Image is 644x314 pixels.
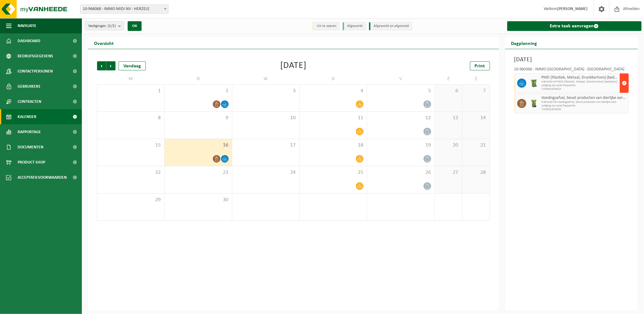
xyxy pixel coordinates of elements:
[475,64,485,69] span: Print
[438,88,459,94] span: 6
[470,61,490,70] a: Print
[505,37,543,49] h2: Dagplanning
[168,197,229,203] span: 30
[18,170,67,185] span: Acceptatievoorwaarden
[88,22,116,31] span: Vestigingen
[97,61,106,70] span: Vorige
[370,88,431,94] span: 5
[280,61,307,70] div: [DATE]
[100,115,161,121] span: 8
[370,115,431,121] span: 12
[303,115,364,121] span: 11
[529,99,538,108] img: WB-0140-HPE-GN-50
[108,24,116,28] count: (2/2)
[100,169,161,176] span: 22
[18,49,53,64] span: Bedrijfsgegevens
[18,124,41,140] span: Rapportage
[18,94,41,109] span: Contracten
[542,96,627,100] span: Voedingsafval, bevat producten van dierlijke oorsprong, onverpakt, categorie 3
[303,169,364,176] span: 25
[542,87,619,91] span: T250001929029
[542,75,619,80] span: PMD (Plastiek, Metaal, Drankkartons) (bedrijven)
[542,108,627,111] span: T250001929039
[300,73,367,84] td: D
[303,88,364,94] span: 4
[168,142,229,149] span: 16
[514,55,629,64] h3: [DATE]
[80,5,168,13] span: 10-966068 - IMMO MIDI NV - HERZELE
[100,197,161,203] span: 29
[369,22,412,30] li: Afgewerkt en afgemeld
[100,88,161,94] span: 1
[542,80,619,84] span: WB-0240-HP PMD (Plastiek, Metaal, Drankkartons) (bedrijven)
[18,109,36,124] span: Kalender
[97,73,165,84] td: M
[85,21,124,30] button: Vestigingen(2/2)
[514,67,629,73] div: 10-960366 - IMMO [GEOGRAPHIC_DATA] - [GEOGRAPHIC_DATA]
[303,142,364,149] span: 18
[465,88,487,94] span: 7
[465,142,487,149] span: 21
[18,64,53,79] span: Contactpersonen
[18,33,40,49] span: Dashboard
[235,169,297,176] span: 24
[435,73,462,84] td: Z
[168,115,229,121] span: 9
[18,155,45,170] span: Product Shop
[370,142,431,149] span: 19
[507,21,642,31] a: Extra taak aanvragen
[100,142,161,149] span: 15
[465,169,487,176] span: 28
[529,79,538,88] img: WB-0240-HPE-GN-50
[462,73,490,84] td: Z
[18,18,36,33] span: Navigatie
[542,104,627,108] span: Lediging op vaste frequentie
[165,73,232,84] td: D
[18,140,43,155] span: Documenten
[232,73,300,84] td: W
[367,73,435,84] td: V
[119,61,146,70] div: Vandaag
[88,37,120,49] h2: Overzicht
[18,79,40,94] span: Gebruikers
[465,115,487,121] span: 14
[168,88,229,94] span: 2
[235,88,297,94] span: 3
[168,169,229,176] span: 23
[312,22,340,30] li: Uit te voeren
[438,169,459,176] span: 27
[542,84,619,87] span: Lediging op vaste frequentie
[438,142,459,149] span: 20
[557,7,588,11] strong: [PERSON_NAME]
[80,5,169,14] span: 10-966068 - IMMO MIDI NV - HERZELE
[438,115,459,121] span: 13
[235,142,297,149] span: 17
[343,22,366,30] li: Afgewerkt
[128,21,142,31] button: OK
[106,61,116,70] span: Volgende
[542,100,627,104] span: WB-0140-HP voedingsafval, bevat producten van dierlijke oors
[370,169,431,176] span: 26
[235,115,297,121] span: 10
